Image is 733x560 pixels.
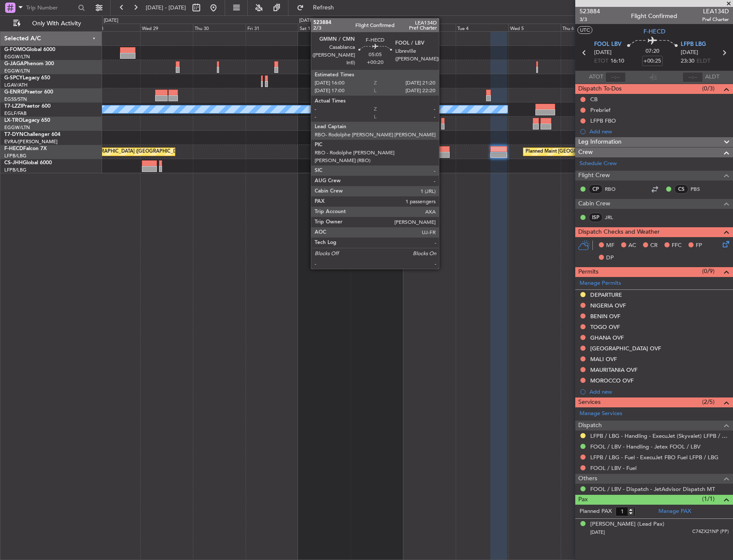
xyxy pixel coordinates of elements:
[4,90,24,95] span: G-ENRG
[104,17,118,24] div: [DATE]
[590,377,634,384] div: MOROCCO OVF
[4,146,47,151] a: F-HECDFalcon 7X
[702,16,729,23] span: Pref Charter
[702,267,715,276] span: (0/9)
[705,73,719,81] span: ALDT
[4,47,55,52] a: G-FOMOGlobal 6000
[590,106,610,114] div: Prebrief
[580,507,612,516] label: Planned PAX
[580,409,622,418] a: Manage Services
[246,24,298,31] div: Fri 31
[590,302,626,309] div: NIGERIA OVF
[702,7,729,16] span: LEA134D
[681,48,698,57] span: [DATE]
[697,57,710,66] span: ELDT
[4,75,50,81] a: G-SPCYLegacy 650
[351,24,403,31] div: Sun 2
[590,366,637,373] div: MAURITANIA OVF
[631,12,677,21] div: Flight Confirmed
[590,485,715,493] a: FOOL / LBV - Dispatch - JetAdvisor Dispatch MT
[146,4,186,12] span: [DATE] - [DATE]
[578,421,602,431] span: Dispatch
[674,184,688,194] div: CS
[605,214,624,221] a: JRL
[606,254,614,262] span: DP
[4,132,24,137] span: T7-DYN
[26,1,75,14] input: Trip Number
[691,185,710,193] a: PBS
[646,47,659,56] span: 07:20
[696,241,702,250] span: FP
[22,21,90,27] span: Only With Activity
[590,117,616,124] div: LFPB FBO
[4,138,57,145] a: EVRA/[PERSON_NAME]
[628,241,636,250] span: AC
[293,1,344,15] button: Refresh
[594,40,622,49] span: FOOL LBV
[610,57,624,66] span: 16:10
[643,27,665,36] span: F-HECD
[4,75,23,81] span: G-SPCY
[577,26,592,34] button: UTC
[53,145,188,158] div: Planned Maint [GEOGRAPHIC_DATA] ([GEOGRAPHIC_DATA])
[298,24,351,31] div: Sat 1
[4,124,30,131] a: EGGW/LTN
[590,443,700,450] a: FOOL / LBV - Handling - Jetex FOOL / LBV
[456,24,508,31] div: Tue 4
[589,184,603,194] div: CP
[580,7,600,16] span: 523884
[4,54,30,60] a: EGGW/LTN
[4,118,50,123] a: LX-TROLegacy 650
[658,507,691,516] a: Manage PAX
[578,137,622,147] span: Leg Information
[650,241,658,250] span: CR
[4,104,51,109] a: T7-LZZIPraetor 600
[9,17,93,30] button: Only With Activity
[4,82,27,88] a: LGAV/ATH
[580,16,600,23] span: 3/3
[578,199,610,209] span: Cabin Crew
[590,96,598,103] div: CB
[508,24,561,31] div: Wed 5
[403,24,456,31] div: Mon 3
[578,474,597,484] span: Others
[526,145,661,158] div: Planned Maint [GEOGRAPHIC_DATA] ([GEOGRAPHIC_DATA])
[4,118,23,123] span: LX-TRO
[605,185,624,193] a: RBO
[590,432,729,440] a: LFPB / LBG - Handling - ExecuJet (Skyvalet) LFPB / LBG
[590,520,664,529] div: [PERSON_NAME] (Lead Pax)
[590,464,637,472] a: FOOL / LBV - Fuel
[4,68,30,74] a: EGGW/LTN
[4,61,24,66] span: G-JAGA
[306,5,342,11] span: Refresh
[4,146,23,151] span: F-HECD
[4,153,27,159] a: LFPB/LBG
[578,495,588,505] span: Pax
[299,17,314,24] div: [DATE]
[672,241,682,250] span: FFC
[4,47,26,52] span: G-FOMO
[590,334,624,341] div: GHANA OVF
[4,160,23,166] span: CS-JHH
[702,494,715,503] span: (1/1)
[88,24,141,31] div: Tue 28
[578,397,601,407] span: Services
[589,388,729,395] div: Add new
[580,279,621,288] a: Manage Permits
[590,355,617,363] div: MALI OVF
[580,160,617,168] a: Schedule Crew
[702,84,715,93] span: (0/3)
[4,167,27,173] a: LFPB/LBG
[4,110,27,117] a: EGLF/FAB
[578,267,598,277] span: Permits
[681,40,706,49] span: LFPB LBG
[589,213,603,222] div: ISP
[4,90,53,95] a: G-ENRGPraetor 600
[702,397,715,406] span: (2/5)
[594,48,612,57] span: [DATE]
[578,148,593,157] span: Crew
[590,529,605,536] span: [DATE]
[140,24,193,31] div: Wed 29
[589,128,729,135] div: Add new
[590,454,718,461] a: LFPB / LBG - Fuel - ExecuJet FBO Fuel LFPB / LBG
